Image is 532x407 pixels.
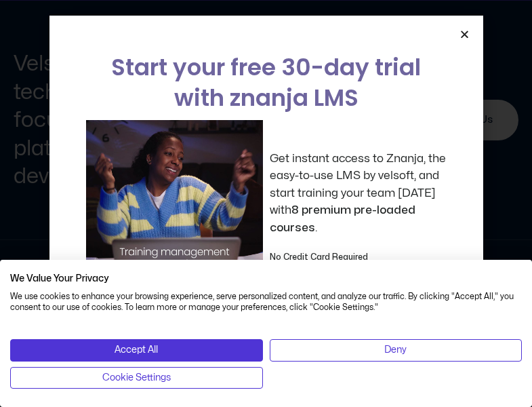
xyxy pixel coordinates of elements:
a: Close [459,29,470,39]
button: Adjust cookie preferences [10,367,263,389]
button: Accept all cookies [10,339,263,361]
strong: 8 premium pre-loaded courses [270,204,415,233]
p: We use cookies to enhance your browsing experience, serve personalized content, and analyze our t... [10,291,522,314]
span: Deny [384,343,407,357]
span: Accept All [115,343,158,357]
button: Deny all cookies [270,339,523,361]
span: Cookie Settings [102,370,171,385]
p: Get instant access to Znanja, the easy-to-use LMS by velsoft, and start training your team [DATE]... [270,150,447,237]
h2: Start your free 30-day trial with znanja LMS [86,52,447,113]
h2: We Value Your Privacy [10,273,522,285]
img: a woman sitting at her laptop dancing [86,120,263,297]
